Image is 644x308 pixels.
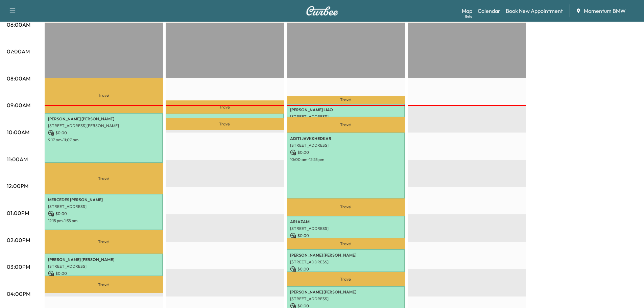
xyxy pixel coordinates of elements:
[290,219,402,224] p: ARI AZAMI
[290,233,402,239] p: $ 0.00
[462,7,472,15] a: MapBeta
[584,7,626,15] span: Momentum BMW
[48,123,160,128] p: [STREET_ADDRESS][PERSON_NAME]
[48,264,160,269] p: [STREET_ADDRESS]
[48,270,160,277] p: $ 0.00
[290,266,402,272] p: $ 0.00
[7,290,30,298] p: 04:00PM
[45,230,163,254] p: Travel
[290,136,402,141] p: ADITI JAVKKHEDKAR
[7,74,30,82] p: 08:00AM
[287,117,405,132] p: Travel
[48,197,160,203] p: MERCEDES [PERSON_NAME]
[290,259,402,265] p: [STREET_ADDRESS]
[7,21,30,29] p: 06:00AM
[48,257,160,262] p: [PERSON_NAME] [PERSON_NAME]
[290,114,402,119] p: [STREET_ADDRESS]
[290,226,402,231] p: [STREET_ADDRESS]
[287,198,405,216] p: Travel
[287,238,405,249] p: Travel
[166,118,284,130] p: Travel
[48,204,160,209] p: [STREET_ADDRESS]
[48,211,160,217] p: $ 0.00
[290,296,402,302] p: [STREET_ADDRESS]
[7,128,29,136] p: 10:00AM
[169,117,281,122] p: JORDAN [PERSON_NAME]
[7,236,30,244] p: 02:00PM
[287,96,405,104] p: Travel
[290,149,402,156] p: $ 0.00
[7,155,28,163] p: 11:00AM
[7,209,29,217] p: 01:00PM
[306,6,338,16] img: Curbee Logo
[48,218,160,223] p: 12:15 pm - 1:35 pm
[7,182,28,190] p: 12:00PM
[48,130,160,136] p: $ 0.00
[478,7,500,15] a: Calendar
[287,272,405,286] p: Travel
[290,107,402,113] p: [PERSON_NAME] LIAO
[290,253,402,258] p: [PERSON_NAME] [PERSON_NAME]
[48,137,160,143] p: 9:17 am - 11:07 am
[290,143,402,148] p: [STREET_ADDRESS]
[290,157,402,162] p: 10:00 am - 12:25 pm
[166,100,284,114] p: Travel
[45,78,163,113] p: Travel
[7,101,30,109] p: 09:00AM
[506,7,563,15] a: Book New Appointment
[7,47,30,55] p: 07:00AM
[290,289,402,295] p: [PERSON_NAME] [PERSON_NAME]
[45,163,163,194] p: Travel
[465,14,472,19] div: Beta
[7,263,30,271] p: 03:00PM
[48,116,160,122] p: [PERSON_NAME] [PERSON_NAME]
[45,276,163,293] p: Travel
